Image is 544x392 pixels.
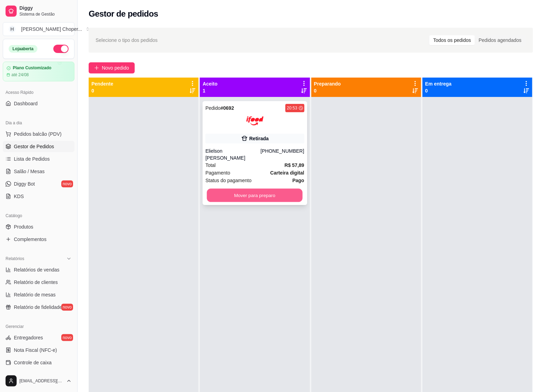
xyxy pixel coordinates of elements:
[260,148,304,161] div: [PHONE_NUMBER]
[287,105,297,111] div: 20:53
[14,347,57,354] span: Nota Fiscal (NFC-e)
[3,128,74,140] button: Pedidos balcão (PDV)
[3,277,74,288] a: Relatório de clientes
[14,304,62,311] span: Relatório de fidelidade
[249,135,269,142] div: Retirada
[9,45,37,53] div: Loja aberta
[13,65,51,71] article: Plano Customizado
[3,3,74,19] a: DiggySistema de Gestão
[96,36,158,44] span: Selecione o tipo dos pedidos
[205,161,216,169] span: Total
[3,153,74,164] a: Lista de Pedidos
[14,266,60,273] span: Relatórios de vendas
[14,291,56,298] span: Relatório de mesas
[429,35,475,45] div: Todos os pedidos
[11,72,29,78] article: até 24/08
[14,180,35,187] span: Diggy Bot
[91,87,113,94] p: 0
[14,334,43,341] span: Entregadores
[203,87,217,94] p: 1
[246,112,264,130] img: ifood
[21,26,82,33] div: [PERSON_NAME] Choper ...
[3,302,74,313] a: Relatório de fidelidadenovo
[425,80,452,87] p: Em entrega
[3,289,74,300] a: Relatório de mesas
[14,279,58,286] span: Relatório de clientes
[314,80,341,87] p: Preparando
[3,87,74,98] div: Acesso Rápido
[3,191,74,202] a: KDS
[285,162,304,168] strong: R$ 57,89
[3,22,74,36] button: Select a team
[475,35,525,45] div: Pedidos agendados
[425,87,452,94] p: 0
[3,345,74,356] a: Nota Fiscal (NFC-e)
[3,62,74,81] a: Plano Customizadoaté 24/08
[270,170,304,176] strong: Carteira digital
[3,117,74,128] div: Dia a dia
[3,141,74,152] a: Gestor de Pedidos
[102,64,129,72] span: Novo pedido
[205,169,230,177] span: Pagamento
[6,256,24,261] span: Relatórios
[207,189,303,202] button: Mover para preparo
[14,359,52,366] span: Controle de caixa
[14,236,46,243] span: Complementos
[14,143,54,150] span: Gestor de Pedidos
[14,155,50,162] span: Lista de Pedidos
[205,148,260,161] div: Elielson [PERSON_NAME]
[3,321,74,332] div: Gerenciar
[94,65,99,70] span: plus
[205,105,221,111] span: Pedido
[91,80,113,87] p: Pendente
[19,5,72,11] span: Diggy
[203,80,217,87] p: Aceito
[221,105,234,111] strong: # 0692
[89,62,135,73] button: Novo pedido
[89,8,158,19] h2: Gestor de pedidos
[3,98,74,109] a: Dashboard
[14,168,45,175] span: Salão / Mesas
[14,131,62,137] span: Pedidos balcão (PDV)
[3,166,74,177] a: Salão / Mesas
[9,26,16,33] span: H
[292,178,304,183] strong: Pago
[205,177,251,184] span: Status do pagamento
[53,45,69,53] button: Alterar Status
[19,11,72,17] span: Sistema de Gestão
[3,373,74,389] button: [EMAIL_ADDRESS][DOMAIN_NAME]
[14,223,33,230] span: Produtos
[3,369,74,381] a: Controle de fiado
[14,100,38,107] span: Dashboard
[3,332,74,343] a: Entregadoresnovo
[3,221,74,232] a: Produtos
[3,234,74,245] a: Complementos
[3,357,74,368] a: Controle de caixa
[3,264,74,275] a: Relatórios de vendas
[3,178,74,189] a: Diggy Botnovo
[14,193,24,200] span: KDS
[314,87,341,94] p: 0
[3,210,74,221] div: Catálogo
[19,378,63,384] span: [EMAIL_ADDRESS][DOMAIN_NAME]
